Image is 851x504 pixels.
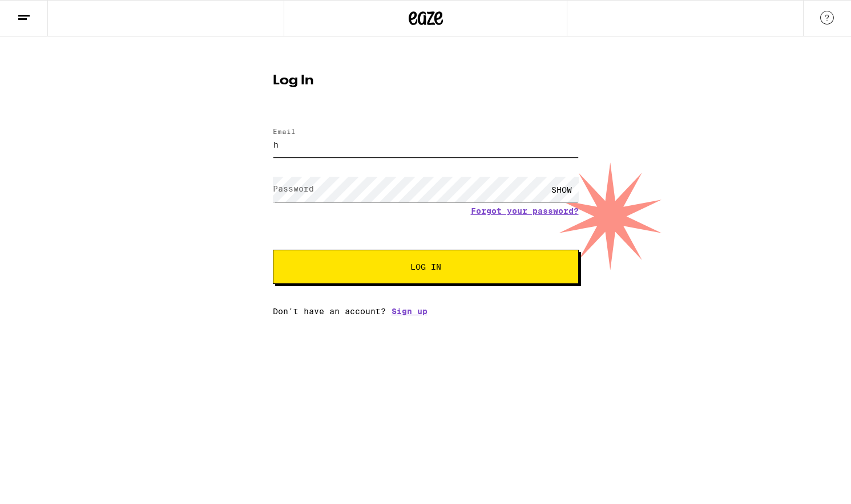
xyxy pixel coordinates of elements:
[7,8,82,17] span: Hi. Need any help?
[273,132,579,157] input: Email
[410,263,441,271] span: Log In
[471,206,579,216] a: Forgot your password?
[545,177,579,202] div: SHOW
[273,128,296,135] label: Email
[273,74,579,88] h1: Log In
[392,307,427,316] a: Sign up
[273,307,579,316] div: Don't have an account?
[273,250,579,284] button: Log In
[273,184,314,193] label: Password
